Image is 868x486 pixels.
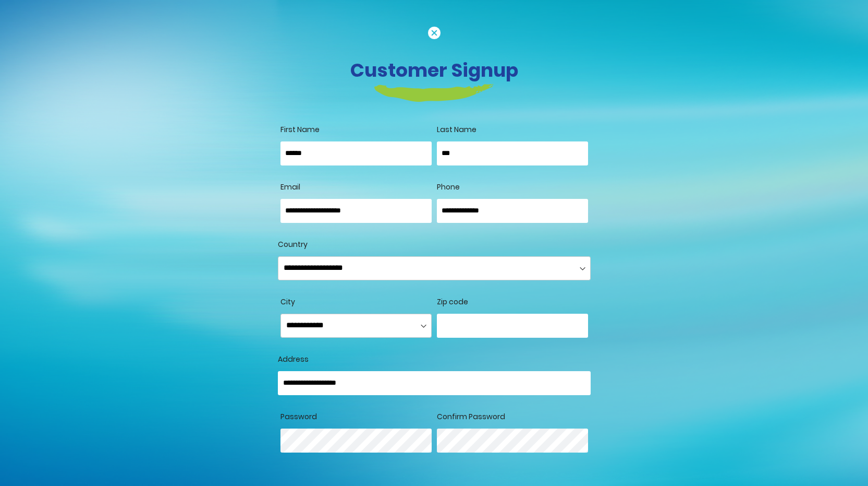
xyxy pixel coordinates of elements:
[437,124,476,135] span: Last Name
[374,84,494,102] img: login-heading-border.png
[278,239,308,250] span: Country
[278,354,309,364] span: Address
[280,297,295,307] span: City
[145,59,724,81] h3: Customer Signup
[280,182,300,192] span: Email
[428,27,441,39] img: cancel
[280,411,317,422] span: Password
[280,124,320,135] span: First Name
[437,411,505,422] span: Confirm Password
[437,297,468,307] span: Zip code
[437,182,460,192] span: Phone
